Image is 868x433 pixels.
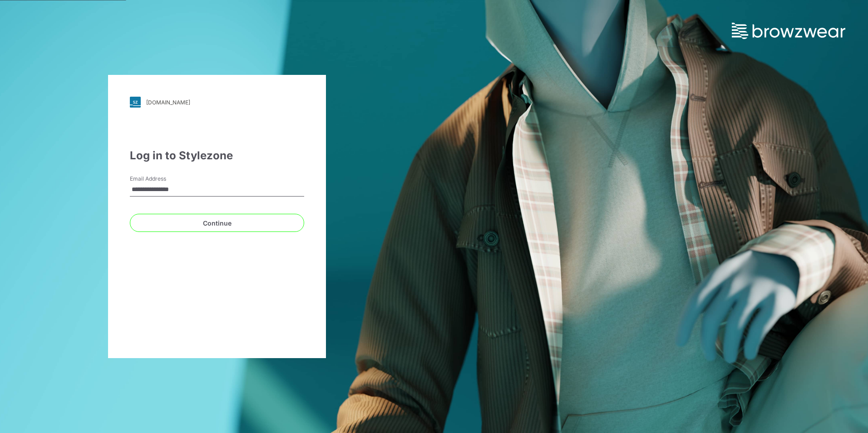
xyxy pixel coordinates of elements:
img: svg+xml;base64,PHN2ZyB3aWR0aD0iMjgiIGhlaWdodD0iMjgiIHZpZXdCb3g9IjAgMCAyOCAyOCIgZmlsbD0ibm9uZSIgeG... [130,97,141,108]
img: browzwear-logo.73288ffb.svg [732,23,845,39]
div: Log in to Stylezone [130,148,304,164]
button: Continue [130,214,304,232]
label: Email Address [130,175,193,183]
a: [DOMAIN_NAME] [130,97,304,108]
div: [DOMAIN_NAME] [146,99,190,106]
